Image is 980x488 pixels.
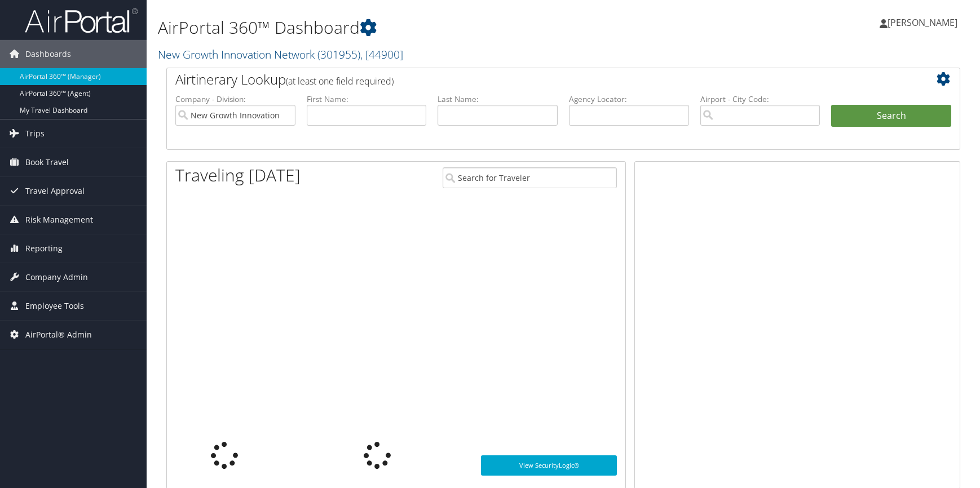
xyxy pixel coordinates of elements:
span: Travel Approval [25,177,85,205]
span: , [ 44900 ] [360,47,403,62]
h1: AirPortal 360™ Dashboard [158,16,699,39]
span: Company Admin [25,263,88,291]
label: Agency Locator: [569,94,689,105]
input: Search for Traveler [443,167,617,188]
span: Trips [25,119,45,148]
button: Search [831,105,951,127]
span: Book Travel [25,148,69,176]
a: View SecurityLogic® [481,455,617,476]
span: Reporting [25,234,63,263]
img: airportal-logo.png [25,7,138,34]
span: [PERSON_NAME] [888,16,957,29]
label: Company - Division: [175,94,295,105]
h1: Traveling [DATE] [175,163,301,187]
span: Employee Tools [25,292,84,320]
label: First Name: [307,94,427,105]
span: Risk Management [25,206,93,234]
span: AirPortal® Admin [25,321,92,349]
a: [PERSON_NAME] [880,6,969,39]
a: New Growth Innovation Network [158,47,403,62]
label: Last Name: [438,94,558,105]
span: Dashboards [25,40,71,68]
span: (at least one field required) [286,75,394,87]
span: ( 301955 ) [317,47,360,62]
h2: Airtinerary Lookup [175,70,885,89]
label: Airport - City Code: [700,94,820,105]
